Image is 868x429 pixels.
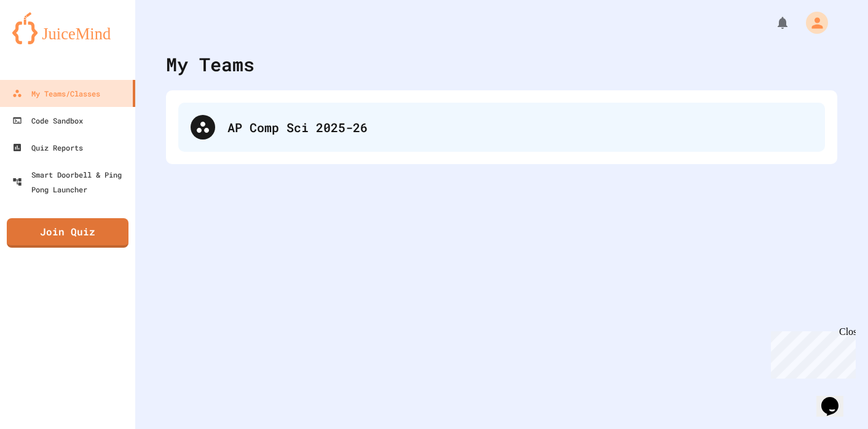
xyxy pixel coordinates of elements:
a: Join Quiz [7,218,128,248]
div: AP Comp Sci 2025-26 [178,103,825,152]
div: My Account [793,9,831,37]
div: Quiz Reports [12,140,83,155]
div: Smart Doorbell & Ping Pong Launcher [12,167,130,197]
div: My Teams [166,50,254,78]
div: Chat with us now!Close [5,5,85,78]
div: My Teams/Classes [12,86,100,101]
iframe: chat widget [766,326,856,379]
div: My Notifications [752,12,793,33]
div: Code Sandbox [12,113,83,128]
img: logo-orange.svg [12,12,123,44]
iframe: chat widget [816,380,856,417]
div: AP Comp Sci 2025-26 [227,118,813,136]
